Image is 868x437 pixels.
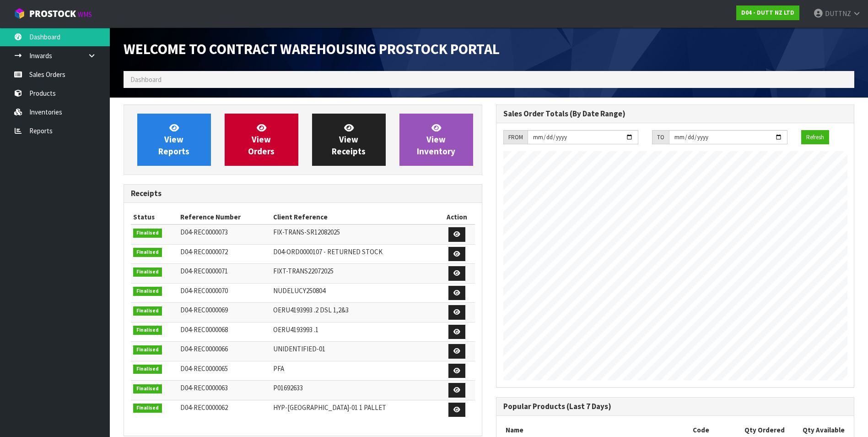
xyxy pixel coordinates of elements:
a: ViewInventory [399,114,473,166]
th: Reference Number [178,210,271,224]
span: UNIDENTIFIED-01 [273,344,325,353]
span: Welcome to Contract Warehousing ProStock Portal [124,40,500,58]
div: TO [652,130,669,145]
th: Action [439,210,475,224]
span: D04-REC0000062 [180,403,228,412]
span: DUTTNZ [825,9,851,18]
span: D04-REC0000065 [180,364,228,373]
span: Dashboard [130,75,162,84]
span: Finalised [133,287,162,296]
span: Finalised [133,345,162,355]
h3: Receipts [131,189,475,198]
span: D04-ORD0000107 - RETURNED STOCK [273,247,383,256]
a: ViewReports [137,114,211,166]
img: cube-alt.png [14,8,25,19]
span: NUDELUCY250804 [273,286,325,295]
span: Finalised [133,306,162,316]
span: Finalised [133,268,162,277]
th: Client Reference [271,210,439,224]
h3: Sales Order Totals (By Date Range) [503,109,847,118]
small: WMS [78,10,92,19]
span: View Reports [158,122,189,157]
span: OERU4193993 .2 DSL 1,2&3 [273,306,349,314]
button: Refresh [801,130,829,145]
span: D04-REC0000073 [180,228,228,236]
a: ViewReceipts [312,114,386,166]
span: View Inventory [417,122,455,157]
h3: Popular Products (Last 7 Days) [503,402,847,411]
span: OERU4193993 .1 [273,325,318,334]
span: View Receipts [332,122,366,157]
span: D04-REC0000071 [180,267,228,275]
span: D04-REC0000070 [180,286,228,295]
a: ViewOrders [225,114,298,166]
span: HYP-[GEOGRAPHIC_DATA]-01 1 PALLET [273,403,386,412]
span: D04-REC0000069 [180,306,228,314]
span: D04-REC0000068 [180,325,228,334]
span: FIXT-TRANS22072025 [273,267,334,275]
span: P01692633 [273,383,303,392]
span: ProStock [29,8,76,20]
span: Finalised [133,229,162,238]
div: FROM [503,130,528,145]
th: Status [131,210,178,224]
span: D04-REC0000063 [180,383,228,392]
span: Finalised [133,404,162,413]
span: Finalised [133,365,162,374]
span: D04-REC0000066 [180,344,228,353]
span: Finalised [133,326,162,335]
span: Finalised [133,248,162,257]
span: PFA [273,364,284,373]
span: Finalised [133,384,162,393]
span: FIX-TRANS-SR12082025 [273,228,340,236]
span: D04-REC0000072 [180,247,228,256]
span: View Orders [248,122,275,157]
strong: D04 - DUTT NZ LTD [741,9,794,16]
